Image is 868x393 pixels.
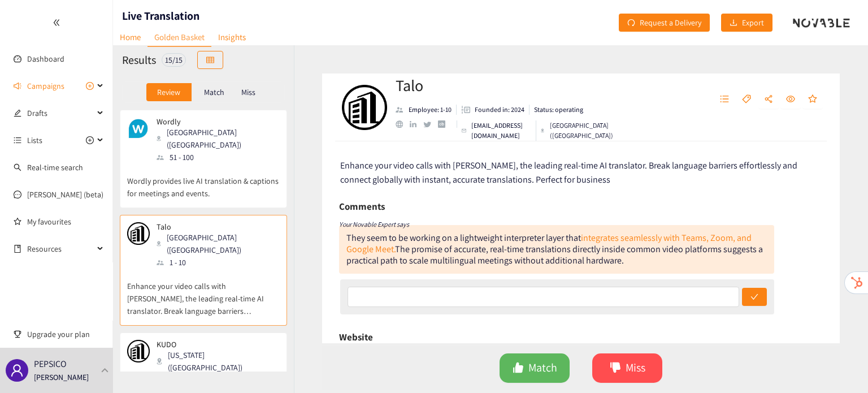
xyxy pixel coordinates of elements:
[714,90,735,109] button: unordered-list
[34,371,89,383] p: [PERSON_NAME]
[27,323,104,346] span: Upgrade your plan
[802,90,823,109] button: star
[626,359,645,377] span: Miss
[127,222,150,245] img: Snapshot of the company's website
[500,353,570,383] button: likeMatch
[513,362,524,375] span: like
[14,109,21,117] span: edit
[438,120,452,128] a: crunchbase
[34,357,67,371] p: PEPSICO
[14,330,21,338] span: trophy
[742,94,751,105] span: tag
[396,105,457,115] li: Employees
[396,120,410,128] a: website
[122,52,156,68] h2: Results
[730,19,737,28] span: download
[122,8,199,24] h1: Live Translation
[340,159,797,185] span: Enhance your video calls with [PERSON_NAME], the leading real-time AI translator. Break language ...
[157,88,180,97] p: Review
[157,256,279,269] div: 1 - 10
[113,28,147,46] a: Home
[410,121,423,128] a: linkedin
[86,82,94,90] span: plus-circle
[758,90,779,109] button: share-alt
[610,362,621,375] span: dislike
[241,88,255,97] p: Miss
[127,269,280,317] p: Enhance your video calls with [PERSON_NAME], the leading real-time AI translator. Break language ...
[541,120,623,141] div: [GEOGRAPHIC_DATA] ([GEOGRAPHIC_DATA])
[27,54,64,64] a: Dashboard
[423,122,437,127] a: twitter
[750,293,758,302] span: check
[742,16,764,29] span: Export
[534,105,583,115] p: Status: operating
[475,105,524,115] p: Founded in: 2024
[14,82,21,90] span: sound
[147,28,211,47] a: Golden Basket
[339,329,373,346] h6: Website
[27,210,104,233] a: My favourites
[780,90,801,109] button: eye
[157,117,272,126] p: Wordly
[211,28,253,46] a: Insights
[27,129,42,152] span: Lists
[206,56,214,65] span: table
[786,94,795,105] span: eye
[127,340,150,362] img: Snapshot of the company's website
[157,340,272,349] p: KUDO
[86,136,94,144] span: plus-circle
[27,237,94,260] span: Resources
[14,245,21,253] span: book
[811,339,868,393] iframe: Chat Widget
[204,88,224,97] p: Match
[14,136,21,144] span: unordered-list
[346,232,752,255] a: integrates seamlessly with Teams, Zoom, and Google Meet.
[157,126,279,151] div: [GEOGRAPHIC_DATA] ([GEOGRAPHIC_DATA])
[53,19,60,27] span: double-left
[640,16,701,29] span: Request a Delivery
[764,94,773,105] span: share-alt
[627,19,635,28] span: redo
[342,85,387,130] img: Company Logo
[339,225,774,274] div: They seem to be working on a lightweight interpreter layer that The promise of accurate, real-tim...
[339,220,409,228] i: Your Novable Expert says
[127,117,150,140] img: Snapshot of the company's website
[471,120,531,141] p: [EMAIL_ADDRESS][DOMAIN_NAME]
[157,151,279,163] div: 51 - 100
[339,198,385,215] h6: Comments
[197,51,223,69] button: table
[736,90,757,109] button: tag
[157,222,272,231] p: Talo
[457,105,530,115] li: Founded in year
[592,353,662,383] button: dislikeMiss
[808,94,817,105] span: star
[530,105,583,115] li: Status
[162,53,186,67] div: 15 / 15
[27,102,94,124] span: Drafts
[27,189,103,200] a: [PERSON_NAME] (beta)
[157,349,279,374] div: [US_STATE] ([GEOGRAPHIC_DATA])
[721,14,772,32] button: downloadExport
[10,364,24,377] span: user
[396,74,623,97] h2: Talo
[528,359,557,377] span: Match
[742,288,767,306] button: check
[127,163,280,200] p: Wordly provides live AI translation & captions for meetings and events.
[720,94,729,105] span: unordered-list
[619,14,710,32] button: redoRequest a Delivery
[409,105,452,115] p: Employee: 1-10
[27,75,64,97] span: Campaigns
[27,162,83,172] a: Real-time search
[157,231,279,256] div: [GEOGRAPHIC_DATA] ([GEOGRAPHIC_DATA])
